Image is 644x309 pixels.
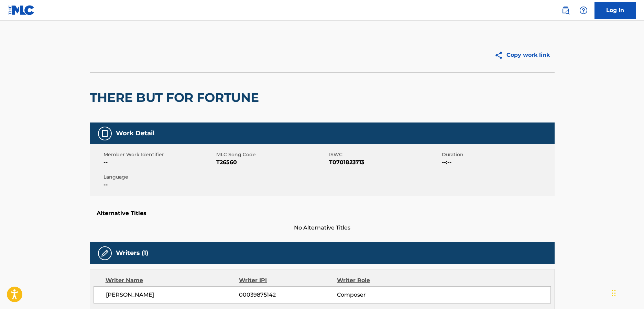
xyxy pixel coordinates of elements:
span: [PERSON_NAME] [106,291,239,299]
img: help [579,6,588,14]
span: Member Work Identifier [103,151,215,158]
span: T26560 [216,158,327,167]
iframe: Chat Widget [610,276,644,309]
a: Log In [594,2,636,19]
h5: Alternative Titles [97,210,548,217]
h2: THERE BUT FOR FORTUNE [90,90,262,105]
span: -- [103,181,215,189]
div: Writer Name [106,276,239,285]
div: Help [577,3,590,17]
span: --:-- [442,158,553,167]
button: Copy work link [490,46,555,64]
span: Language [103,173,215,181]
img: Writers [101,249,109,257]
span: T0701823713 [329,158,440,167]
h5: Work Detail [116,129,154,137]
div: Writer Role [337,276,426,285]
span: No Alternative Titles [90,224,555,232]
img: Copy work link [494,51,506,60]
span: Composer [337,291,426,299]
span: Duration [442,151,553,158]
span: ISWC [329,151,440,158]
img: Work Detail [101,129,109,138]
div: Drag [612,283,616,303]
h5: Writers (1) [116,249,148,257]
span: -- [103,158,215,167]
div: Writer IPI [239,276,337,285]
img: MLC Logo [8,5,35,15]
a: Public Search [559,3,572,17]
img: search [561,6,570,14]
span: 00039875142 [239,291,337,299]
span: MLC Song Code [216,151,327,158]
